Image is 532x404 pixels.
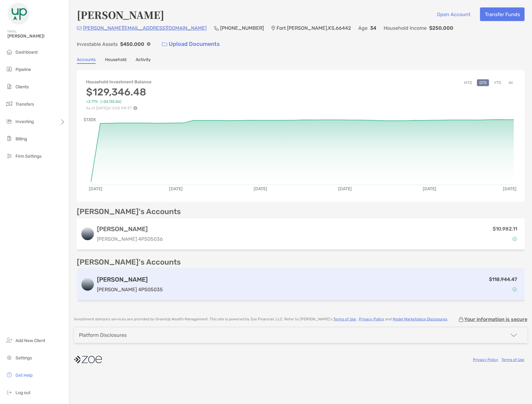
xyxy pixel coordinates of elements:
[86,86,151,98] h3: $129,346.48
[462,79,474,86] button: MTD
[15,84,29,90] span: Clients
[15,355,32,361] span: Settings
[6,389,13,396] img: logout icon
[6,117,13,125] img: investing icon
[15,390,30,395] span: Log out
[97,225,163,233] h3: [PERSON_NAME]
[493,225,517,233] p: $10,982.11
[86,99,98,104] span: +3.77%
[6,371,13,379] img: get-help icon
[271,26,275,31] img: Location Icon
[480,7,525,21] button: Transfer Funds
[6,83,13,90] img: clients icon
[359,317,384,321] a: Privacy Policy
[15,119,34,124] span: Investing
[477,79,489,86] button: QTD
[370,24,376,32] p: 34
[338,186,352,191] text: [DATE]
[15,136,27,142] span: Billing
[147,42,150,46] img: Info Icon
[74,353,102,367] img: company logo
[86,79,151,85] h4: Household Investment Balance
[77,26,82,30] img: Email Icon
[491,79,504,86] button: YTD
[15,373,33,378] span: Get Help
[510,332,517,339] img: icon arrow
[15,154,41,159] span: Firm Settings
[429,24,453,32] p: $250,000
[77,7,164,22] h4: [PERSON_NAME]
[77,40,118,48] p: Investable Assets
[15,102,34,107] span: Transfers
[506,79,515,86] button: All
[77,57,96,64] a: Accounts
[254,186,267,191] text: [DATE]
[133,106,137,110] img: Performance Info
[97,286,163,293] p: [PERSON_NAME] 4PS05035
[501,358,524,362] a: Terms of Use
[74,317,448,322] p: Investment advisory services are provided by GreenUp Wealth Management . This site is powered by ...
[97,276,163,283] h3: [PERSON_NAME]
[86,106,151,110] p: As of [DATE] at 2:00 PM ET
[473,358,498,362] a: Privacy Policy
[6,152,13,160] img: firm-settings icon
[89,186,102,191] text: [DATE]
[6,100,13,108] img: transfers icon
[277,24,351,32] p: Fort [PERSON_NAME] , KS , 66442
[105,57,126,64] a: Household
[7,2,30,25] img: Zoe Logo
[384,24,427,32] p: Household Income
[464,316,527,322] p: Your information is secure
[81,278,94,291] img: logo account
[503,186,517,191] text: [DATE]
[136,57,151,64] a: Activity
[333,317,356,321] a: Terms of Use
[15,67,31,72] span: Pipeline
[84,117,96,122] text: $130K
[77,208,181,216] p: [PERSON_NAME]'s Accounts
[97,235,163,243] p: [PERSON_NAME] 4PS05036
[81,228,94,240] img: logo account
[162,42,167,46] img: button icon
[100,99,121,104] span: ( +$4,135.86 )
[489,275,517,283] p: $118,944.47
[6,135,13,142] img: billing icon
[214,26,219,31] img: Phone Icon
[393,317,447,321] a: Model Marketplace Disclosures
[77,258,181,266] p: [PERSON_NAME]'s Accounts
[6,65,13,73] img: pipeline icon
[83,24,207,32] p: [PERSON_NAME][EMAIL_ADDRESS][DOMAIN_NAME]
[158,37,224,51] a: Upload Documents
[169,186,183,191] text: [DATE]
[15,50,37,55] span: Dashboard
[432,7,475,21] button: Open Account
[7,33,65,39] span: [PERSON_NAME]!
[512,287,517,292] img: Account Status icon
[6,48,13,55] img: dashboard icon
[512,237,517,241] img: Account Status icon
[6,336,13,344] img: add_new_client icon
[79,332,127,338] div: Platform Disclosures
[120,40,144,48] p: $450,000
[6,354,13,361] img: settings icon
[220,24,264,32] p: [PHONE_NUMBER]
[15,338,45,343] span: Add New Client
[358,24,368,32] p: Age
[423,186,436,191] text: [DATE]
